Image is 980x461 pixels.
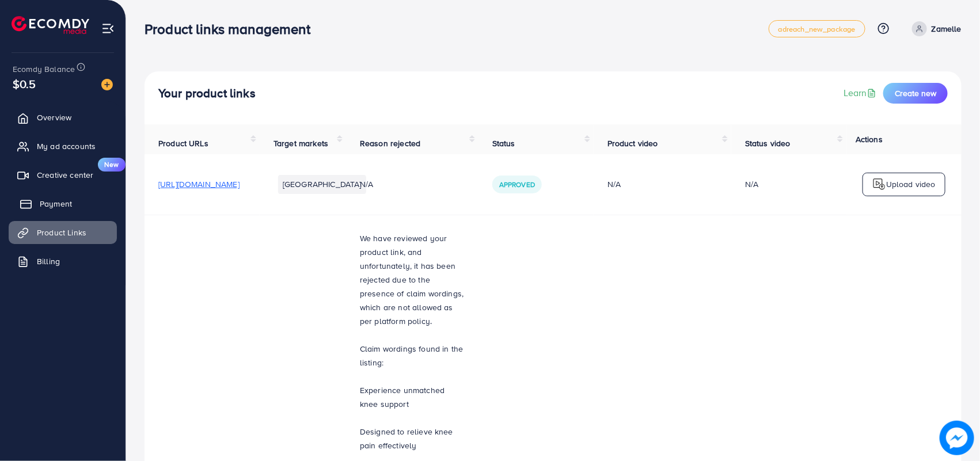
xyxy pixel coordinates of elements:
[940,421,974,455] img: image
[278,175,366,193] li: [GEOGRAPHIC_DATA]
[9,192,117,215] a: Payment
[37,140,96,152] span: My ad accounts
[360,342,465,369] p: Claim wordings found in the listing:
[9,221,117,244] a: Product Links
[37,256,60,267] span: Billing
[607,178,717,190] div: N/A
[360,178,373,190] span: N/A
[883,83,948,104] button: Create new
[778,25,856,33] span: adreach_new_package
[360,138,420,149] span: Reason rejected
[158,178,240,190] span: [URL][DOMAIN_NAME]
[37,112,71,123] span: Overview
[492,138,515,149] span: Status
[98,158,126,172] span: New
[895,87,936,99] span: Create new
[9,135,117,158] a: My ad accounts
[907,21,962,36] a: Zamelle
[40,198,72,209] span: Payment
[844,86,879,100] a: Learn
[9,106,117,129] a: Overview
[499,180,535,189] span: Approved
[274,138,328,149] span: Target markets
[158,86,256,101] h4: Your product links
[769,20,865,37] a: adreach_new_package
[886,177,936,191] p: Upload video
[360,383,465,411] p: Experience unmatched knee support
[37,169,93,181] span: Creative center
[9,250,117,273] a: Billing
[13,63,75,75] span: Ecomdy Balance
[13,75,36,92] span: $0.5
[101,79,113,90] img: image
[745,178,758,190] div: N/A
[872,177,886,191] img: logo
[856,134,883,145] span: Actions
[101,22,115,35] img: menu
[360,231,465,328] p: We have reviewed your product link, and unfortunately, it has been rejected due to the presence o...
[745,138,791,149] span: Status video
[932,22,962,36] p: Zamelle
[12,16,89,34] img: logo
[9,163,117,186] a: Creative centerNew
[360,425,465,452] p: Designed to relieve knee pain effectively
[37,227,86,238] span: Product Links
[607,138,658,149] span: Product video
[158,138,208,149] span: Product URLs
[145,21,320,37] h3: Product links management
